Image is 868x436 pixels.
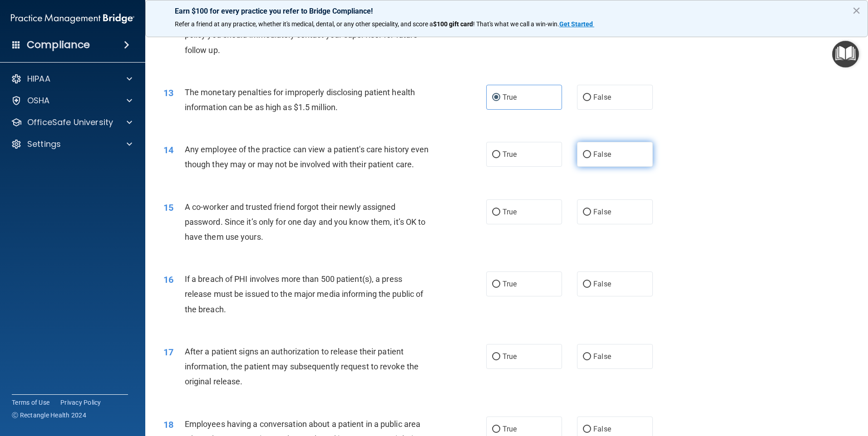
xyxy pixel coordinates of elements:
span: 16 [163,274,173,285]
p: Earn $100 for every practice you refer to Bridge Compliance! [175,7,838,15]
input: True [492,94,500,101]
span: ! That's what we call a win-win. [473,20,559,28]
span: True [503,352,517,361]
span: True [503,150,517,159]
input: True [492,151,500,158]
a: Privacy Policy [60,398,101,407]
p: OSHA [27,95,50,106]
span: False [593,280,611,288]
button: Close [852,3,861,18]
span: True [503,425,517,433]
span: 18 [163,419,173,430]
span: 14 [163,145,173,155]
p: Settings [27,139,61,150]
span: Any employee of the practice can view a patient's care history even though they may or may not be... [185,145,429,169]
input: False [583,426,591,433]
input: True [492,281,500,288]
span: Refer a friend at any practice, whether it's medical, dental, or any other speciality, and score a [175,20,433,28]
a: Settings [11,139,132,150]
span: If a breach of PHI involves more than 500 patient(s), a press release must be issued to the major... [185,274,424,314]
span: 17 [163,347,173,358]
span: True [503,208,517,216]
span: Ⓒ Rectangle Health 2024 [12,411,86,420]
a: Terms of Use [12,398,49,407]
a: HIPAA [11,73,132,84]
input: True [492,426,500,433]
span: True [503,93,517,102]
span: False [593,352,611,361]
span: False [593,150,611,159]
button: Open Resource Center [832,41,859,68]
a: OfficeSafe University [11,117,132,128]
span: If you suspect that someone is violating the practice's privacy policy you should immediately con... [185,15,418,54]
input: True [492,354,500,360]
a: Get Started [559,20,594,28]
p: OfficeSafe University [27,117,113,128]
input: False [583,94,591,101]
p: HIPAA [27,73,50,84]
input: False [583,354,591,360]
h4: Compliance [27,39,90,51]
strong: $100 gift card [433,20,473,28]
input: False [583,151,591,158]
input: True [492,209,500,216]
span: False [593,425,611,433]
input: False [583,281,591,288]
span: After a patient signs an authorization to release their patient information, the patient may subs... [185,347,419,386]
span: A co-worker and trusted friend forgot their newly assigned password. Since it’s only for one day ... [185,202,426,242]
span: False [593,208,611,216]
span: True [503,280,517,288]
span: The monetary penalties for improperly disclosing patient health information can be as high as $1.... [185,87,415,112]
span: 13 [163,87,173,98]
img: PMB logo [11,10,134,28]
strong: Get Started [559,20,593,28]
a: OSHA [11,95,132,106]
span: False [593,93,611,102]
input: False [583,209,591,216]
span: 15 [163,202,173,213]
